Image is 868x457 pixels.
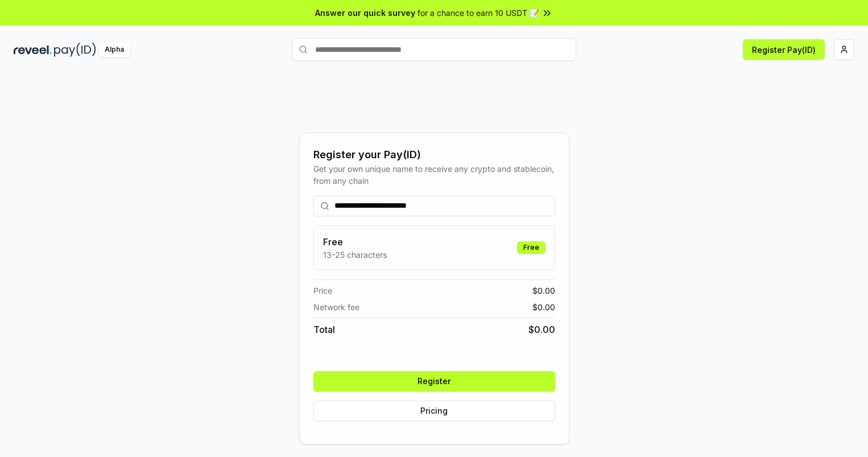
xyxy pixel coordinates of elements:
[532,301,555,313] span: $ 0.00
[517,241,545,254] div: Free
[743,39,825,60] button: Register Pay(ID)
[323,249,387,261] p: 13-25 characters
[313,323,335,336] span: Total
[98,43,130,57] div: Alpha
[14,43,52,57] img: reveel_dark
[313,301,359,313] span: Network fee
[313,147,555,163] div: Register your Pay(ID)
[54,43,96,57] img: pay_id
[313,163,555,187] div: Get your own unique name to receive any crypto and stablecoin, from any chain
[315,7,415,19] span: Answer our quick survey
[323,235,387,249] h3: Free
[418,7,539,19] span: for a chance to earn 10 USDT 📝
[313,401,555,421] button: Pricing
[313,285,332,297] span: Price
[528,323,555,336] span: $ 0.00
[313,371,555,392] button: Register
[532,285,555,297] span: $ 0.00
